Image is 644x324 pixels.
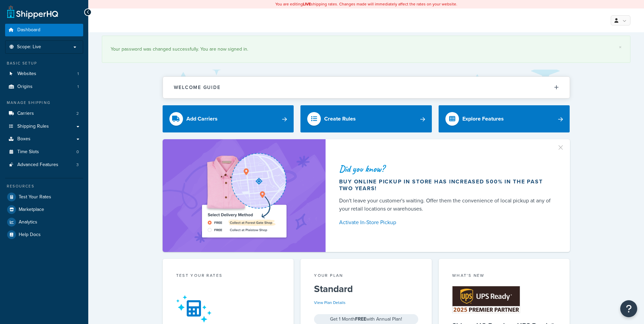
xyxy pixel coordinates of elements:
span: Dashboard [17,27,40,33]
a: × [619,44,622,50]
b: LIVE [303,1,311,7]
div: Test your rates [176,272,280,280]
h5: Standard [314,284,418,294]
div: Add Carriers [186,114,218,124]
div: Create Rules [324,114,356,124]
span: Scope: Live [17,44,41,50]
a: Dashboard [5,24,83,36]
span: 0 [76,149,79,155]
div: Manage Shipping [5,100,83,106]
li: Carriers [5,107,83,120]
span: Boxes [17,136,31,142]
div: Basic Setup [5,60,83,66]
span: Time Slots [17,149,39,155]
a: Help Docs [5,229,83,241]
div: Explore Features [462,114,504,124]
a: Origins1 [5,80,83,93]
li: Time Slots [5,146,83,158]
a: Marketplace [5,203,83,216]
a: Advanced Features3 [5,159,83,171]
span: Websites [17,71,36,77]
div: Buy online pickup in store has increased 500% in the past two years! [339,178,554,192]
div: Resources [5,183,83,189]
a: Boxes [5,133,83,145]
button: Open Resource Center [620,300,637,317]
a: Carriers2 [5,107,83,120]
a: Analytics [5,216,83,228]
a: Time Slots0 [5,146,83,158]
span: Carriers [17,111,34,116]
div: Did you know? [339,164,554,174]
span: Test Your Rates [19,194,51,200]
span: 1 [77,71,79,77]
a: Websites1 [5,68,83,80]
li: Origins [5,80,83,93]
span: 3 [76,162,79,168]
span: Advanced Features [17,162,58,168]
h2: Welcome Guide [174,85,221,90]
span: 1 [77,84,79,90]
img: ad-shirt-map-b0359fc47e01cab431d101c4b569394f6a03f54285957d908178d52f29eb9668.png [183,149,306,242]
div: Your Plan [314,272,418,280]
button: Welcome Guide [163,77,570,98]
a: Create Rules [300,105,432,132]
span: Help Docs [19,232,41,238]
div: Your password was changed successfully. You are now signed in. [111,44,622,54]
span: Shipping Rules [17,124,49,129]
span: Origins [17,84,33,90]
span: Marketplace [19,207,44,213]
li: Websites [5,68,83,80]
li: Advanced Features [5,159,83,171]
a: Test Your Rates [5,191,83,203]
a: Add Carriers [163,105,294,132]
strong: FREE [355,316,366,323]
span: Analytics [19,219,37,225]
span: 2 [76,111,79,116]
a: View Plan Details [314,300,346,306]
a: Activate In-Store Pickup [339,218,554,227]
a: Explore Features [439,105,570,132]
div: Don't leave your customer's waiting. Offer them the convenience of local pickup at any of your re... [339,197,554,213]
a: Shipping Rules [5,120,83,133]
div: What's New [452,272,556,280]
